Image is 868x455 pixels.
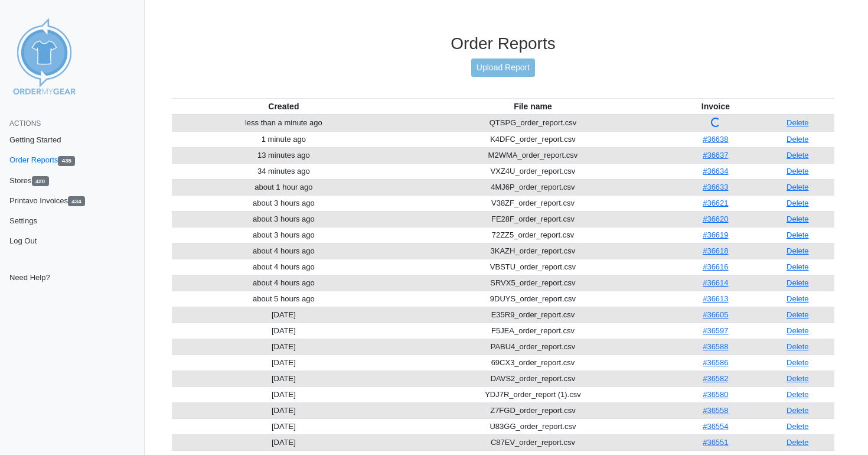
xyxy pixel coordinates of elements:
[172,147,396,163] td: 13 minutes ago
[703,422,728,431] a: #36554
[172,323,396,339] td: [DATE]
[471,58,535,77] a: Upload Report
[396,115,670,132] td: QTSPG_order_report.csv
[703,390,728,399] a: #36580
[396,291,670,307] td: 9DUYS_order_report.csv
[703,214,728,223] a: #36620
[703,278,728,287] a: #36614
[68,196,85,206] span: 434
[787,199,809,207] a: Delete
[172,179,396,195] td: about 1 hour ago
[703,326,728,335] a: #36597
[396,163,670,179] td: VXZ4U_order_report.csv
[172,275,396,291] td: about 4 hours ago
[172,291,396,307] td: about 5 hours ago
[396,418,670,434] td: U83GG_order_report.csv
[396,339,670,355] td: PABU4_order_report.csv
[396,98,670,115] th: File name
[172,243,396,259] td: about 4 hours ago
[787,406,809,415] a: Delete
[396,179,670,195] td: 4MJ6P_order_report.csv
[396,355,670,370] td: 69CX3_order_report.csv
[703,183,728,191] a: #36633
[396,243,670,259] td: 3KAZH_order_report.csv
[787,390,809,399] a: Delete
[172,355,396,370] td: [DATE]
[703,135,728,144] a: #36638
[396,195,670,211] td: V38ZF_order_report.csv
[703,310,728,319] a: #36605
[172,98,396,115] th: Created
[172,434,396,450] td: [DATE]
[396,386,670,402] td: YDJ7R_order_report (1).csv
[787,358,809,367] a: Delete
[396,211,670,227] td: FE28F_order_report.csv
[787,310,809,319] a: Delete
[787,262,809,271] a: Delete
[787,183,809,191] a: Delete
[172,211,396,227] td: about 3 hours ago
[396,259,670,275] td: VBSTU_order_report.csv
[703,246,728,255] a: #36618
[172,195,396,211] td: about 3 hours ago
[787,167,809,175] a: Delete
[172,115,396,132] td: less than a minute ago
[396,370,670,386] td: DAVS2_order_report.csv
[9,119,41,128] span: Actions
[703,230,728,239] a: #36619
[58,156,75,166] span: 435
[396,434,670,450] td: C87EV_order_report.csv
[703,151,728,160] a: #36637
[787,151,809,160] a: Delete
[703,358,728,367] a: #36586
[396,307,670,323] td: E35R9_order_report.csv
[703,374,728,383] a: #36582
[172,402,396,418] td: [DATE]
[703,342,728,351] a: #36588
[787,326,809,335] a: Delete
[172,370,396,386] td: [DATE]
[172,259,396,275] td: about 4 hours ago
[787,246,809,255] a: Delete
[396,275,670,291] td: SRVX5_order_report.csv
[703,262,728,271] a: #36616
[787,118,809,127] a: Delete
[396,131,670,147] td: K4DFC_order_report.csv
[172,34,834,54] h3: Order Reports
[787,374,809,383] a: Delete
[396,402,670,418] td: Z7FGD_order_report.csv
[787,342,809,351] a: Delete
[172,163,396,179] td: 34 minutes ago
[787,294,809,303] a: Delete
[172,418,396,434] td: [DATE]
[32,176,49,186] span: 420
[396,227,670,243] td: 72ZZ5_order_report.csv
[396,323,670,339] td: F5JEA_order_report.csv
[787,438,809,447] a: Delete
[787,278,809,287] a: Delete
[172,386,396,402] td: [DATE]
[703,406,728,415] a: #36558
[172,307,396,323] td: [DATE]
[703,199,728,207] a: #36621
[787,230,809,239] a: Delete
[787,214,809,223] a: Delete
[703,294,728,303] a: #36613
[172,131,396,147] td: 1 minute ago
[703,167,728,175] a: #36634
[396,147,670,163] td: M2WMA_order_report.csv
[703,438,728,447] a: #36551
[787,135,809,144] a: Delete
[670,98,761,115] th: Invoice
[172,339,396,355] td: [DATE]
[172,227,396,243] td: about 3 hours ago
[787,422,809,431] a: Delete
